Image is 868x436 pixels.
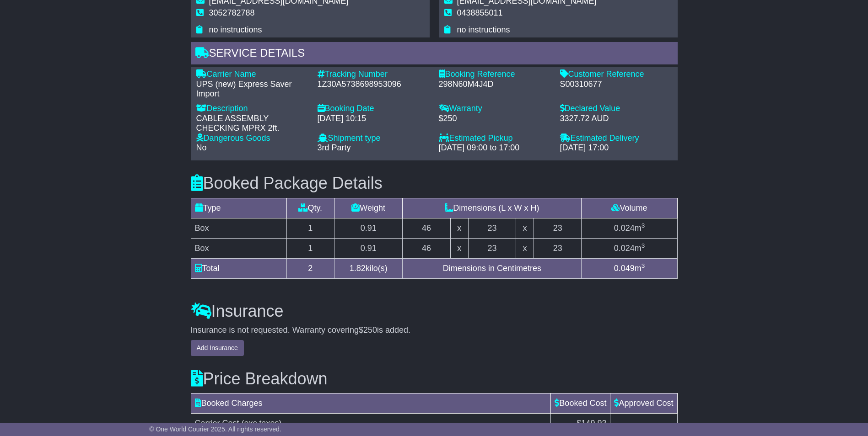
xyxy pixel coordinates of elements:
[318,114,430,124] div: [DATE] 10:15
[439,114,551,124] div: $250
[191,340,244,356] button: Add Insurance
[642,222,645,229] sup: 3
[516,218,534,238] td: x
[457,8,503,17] span: 0438855011
[671,419,674,428] span: -
[196,104,308,114] div: Description
[196,143,207,152] span: No
[560,69,672,80] div: Customer Reference
[582,258,677,278] td: m
[334,198,403,218] td: Weight
[196,69,308,80] div: Carrier Name
[318,143,351,152] span: 3rd Party
[334,258,403,278] td: kilo(s)
[439,143,551,153] div: [DATE] 09:00 to 17:00
[560,80,672,90] div: S00310677
[191,325,678,335] div: Insurance is not requested. Warranty covering is added.
[286,238,334,258] td: 1
[614,244,635,253] span: 0.024
[534,218,582,238] td: 23
[149,425,281,433] span: © One World Courier 2025. All rights reserved.
[577,419,606,428] span: $149.93
[191,174,678,192] h3: Booked Package Details
[191,218,286,238] td: Box
[560,114,672,124] div: 3327.72 AUD
[403,198,582,218] td: Dimensions (L x W x H)
[196,80,308,99] div: UPS (new) Express Saver Import
[534,238,582,258] td: 23
[403,258,582,278] td: Dimensions in Centimetres
[551,393,610,414] td: Booked Cost
[642,242,645,249] sup: 3
[195,419,239,428] span: Carrier Cost
[439,69,551,80] div: Booking Reference
[468,218,516,238] td: 23
[560,104,672,114] div: Declared Value
[439,133,551,144] div: Estimated Pickup
[582,198,677,218] td: Volume
[560,143,672,153] div: [DATE] 17:00
[642,262,645,269] sup: 3
[450,218,468,238] td: x
[350,264,366,273] span: 1.82
[286,198,334,218] td: Qty.
[191,42,678,67] div: Service Details
[334,238,403,258] td: 0.91
[191,238,286,258] td: Box
[403,238,451,258] td: 46
[450,238,468,258] td: x
[318,133,430,144] div: Shipment type
[582,238,677,258] td: m
[209,8,255,17] span: 3052782788
[334,218,403,238] td: 0.91
[191,198,286,218] td: Type
[191,258,286,278] td: Total
[191,370,678,388] h3: Price Breakdown
[318,80,430,90] div: 1Z30A5738698953096
[318,69,430,80] div: Tracking Number
[359,325,377,335] span: $250
[242,419,282,428] span: (exc taxes)
[286,218,334,238] td: 1
[196,114,308,133] div: CABLE ASSEMBLY CHECKING MPRX 2ft.
[457,25,510,34] span: no instructions
[196,133,308,144] div: Dangerous Goods
[191,393,551,414] td: Booked Charges
[286,258,334,278] td: 2
[439,104,551,114] div: Warranty
[439,80,551,90] div: 298N60M4J4D
[614,264,635,273] span: 0.049
[560,133,672,144] div: Estimated Delivery
[610,393,677,414] td: Approved Cost
[191,302,678,320] h3: Insurance
[582,218,677,238] td: m
[516,238,534,258] td: x
[209,25,262,34] span: no instructions
[468,238,516,258] td: 23
[614,223,635,233] span: 0.024
[318,104,430,114] div: Booking Date
[403,218,451,238] td: 46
